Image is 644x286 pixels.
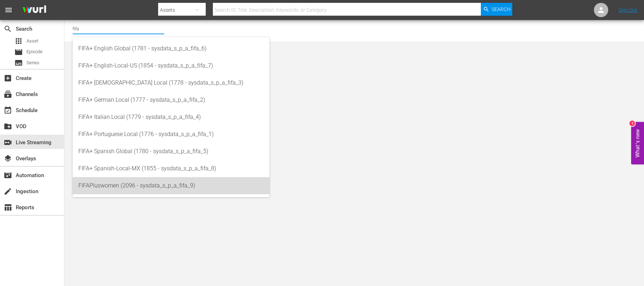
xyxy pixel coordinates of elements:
[78,109,264,126] div: FIFA+ Italian Local (1779 - sysdata_s_p_a_fifa_4)
[78,177,264,194] div: FIFAPluswomen (2096 - sysdata_s_p_a_fifa_9)
[4,154,12,163] span: layers
[78,91,264,109] div: FIFA+ German Local (1777 - sysdata_s_p_a_fifa_2)
[78,126,264,143] div: FIFA+ Portuguese Local (1776 - sysdata_s_p_a_fifa_1)
[4,122,12,131] span: VOD
[4,6,13,14] span: menu
[14,37,23,45] span: Asset
[17,2,52,19] img: ans4CAIJ8jUAAAAAAAAAAAAAAAAAAAAAAAAgQb4GAAAAAAAAAAAAAAAAAAAAAAAAJMjXAAAAAAAAAAAAAAAAAAAAAAAAgAT5G...
[14,59,23,67] span: Series
[4,25,12,33] span: Search
[78,74,264,91] div: FIFA+ [DEMOGRAPHIC_DATA] Local (1778 - sysdata_s_p_a_fifa_3)
[481,3,512,16] button: Search
[4,138,12,147] span: Live Streaming
[492,3,511,16] span: Search
[629,120,635,126] div: 1
[619,7,637,13] a: Sign Out
[4,187,12,196] span: Ingestion
[4,106,12,115] span: event_available
[4,74,12,82] span: Create
[78,40,264,57] div: FIFA+ English Global (1781 - sysdata_s_p_a_fifa_6)
[631,122,644,164] button: Open Feedback Widget
[4,203,12,212] span: Reports
[78,160,264,177] div: FIFA+ Spanish-Local-MX (1855 - sysdata_s_p_a_fifa_8)
[26,59,39,66] span: Series
[26,48,43,55] span: Episode
[4,171,12,180] span: Automation
[4,90,12,99] span: Channels
[14,48,23,56] span: Episode
[26,37,38,45] span: Asset
[78,143,264,160] div: FIFA+ Spanish Global (1780 - sysdata_s_p_a_fifa_5)
[78,57,264,74] div: FIFA+ English-Local-US (1854 - sysdata_s_p_a_fifa_7)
